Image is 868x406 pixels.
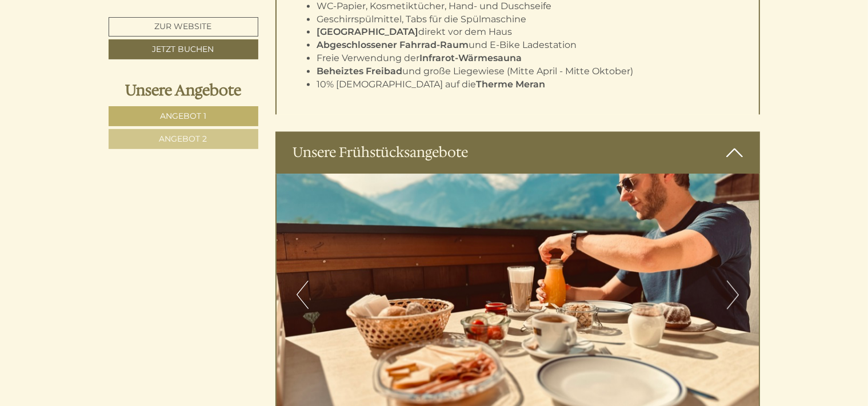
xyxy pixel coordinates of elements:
[109,79,258,101] div: Unsere Angebote
[317,39,469,50] strong: Abgeschlossener Fahrrad-Raum
[727,280,739,309] button: Next
[160,111,206,121] span: Angebot 1
[275,131,760,174] div: Unsere Frühstücksangebote
[419,53,522,63] strong: Infrarot-Wärmesauna
[317,65,742,78] li: und große Liegewiese (Mitte April - Mitte Oktober)
[159,134,207,144] span: Angebot 2
[317,13,742,26] li: Geschirrspülmittel, Tabs für die Spülmaschine
[317,26,418,37] strong: [GEOGRAPHIC_DATA]
[317,52,742,65] li: Freie Verwendung der
[317,78,742,91] li: 10% [DEMOGRAPHIC_DATA] auf die
[297,280,309,309] button: Previous
[317,39,742,52] li: und E-Bike Ladestation
[109,17,258,37] a: Zur Website
[317,66,402,77] strong: Beheiztes Freibad
[317,26,742,39] li: direkt vor dem Haus
[109,39,258,59] a: Jetzt buchen
[476,79,545,90] strong: Therme Meran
